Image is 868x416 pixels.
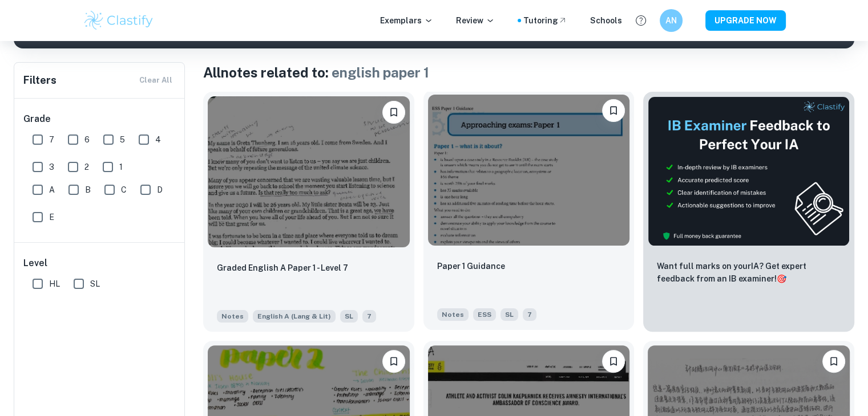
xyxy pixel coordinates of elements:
[203,62,854,83] h1: All notes related to:
[49,278,60,290] span: HL
[664,14,677,27] h6: AN
[119,161,123,173] span: 1
[777,274,786,283] span: 🎯
[660,9,683,32] button: AN
[157,183,163,196] span: D
[253,310,336,323] span: English A (Lang & Lit)
[822,350,845,373] button: Bookmark
[121,183,127,196] span: C
[84,133,90,146] span: 6
[523,308,536,321] span: 7
[49,133,54,146] span: 7
[217,262,348,274] p: Graded English A Paper 1 - Level 7
[590,14,622,27] a: Schools
[362,310,376,323] span: 7
[456,14,495,27] p: Review
[523,14,567,27] a: Tutoring
[208,96,410,247] img: English A (Lang & Lit) Notes example thumbnail: Graded English A Paper 1 - Level 7
[85,183,91,196] span: B
[500,308,518,321] span: SL
[49,161,54,173] span: 3
[332,64,429,80] span: english paper 1
[203,92,414,332] a: BookmarkGraded English A Paper 1 - Level 7NotesEnglish A (Lang & Lit)SL7
[83,9,155,32] img: Clastify logo
[155,133,161,146] span: 4
[23,112,176,126] h6: Grade
[217,310,248,323] span: Notes
[648,96,850,246] img: Thumbnail
[49,183,55,196] span: A
[423,92,635,332] a: BookmarkPaper 1 GuidanceNotesESSSL7
[437,260,505,272] p: Paper 1 Guidance
[380,14,433,27] p: Exemplars
[473,308,496,321] span: ESS
[340,310,358,323] span: SL
[23,72,56,88] h6: Filters
[602,99,625,122] button: Bookmark
[705,10,786,31] button: UPGRADE NOW
[437,308,469,321] span: Notes
[631,11,651,30] button: Help and Feedback
[49,211,54,223] span: E
[657,260,841,285] p: Want full marks on your IA ? Get expert feedback from an IB examiner!
[428,95,630,246] img: ESS Notes example thumbnail: Paper 1 Guidance
[382,101,405,124] button: Bookmark
[602,350,625,373] button: Bookmark
[643,92,854,332] a: ThumbnailWant full marks on yourIA? Get expert feedback from an IB examiner!
[90,278,100,290] span: SL
[382,350,405,373] button: Bookmark
[84,161,89,173] span: 2
[23,256,176,270] h6: Level
[120,133,125,146] span: 5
